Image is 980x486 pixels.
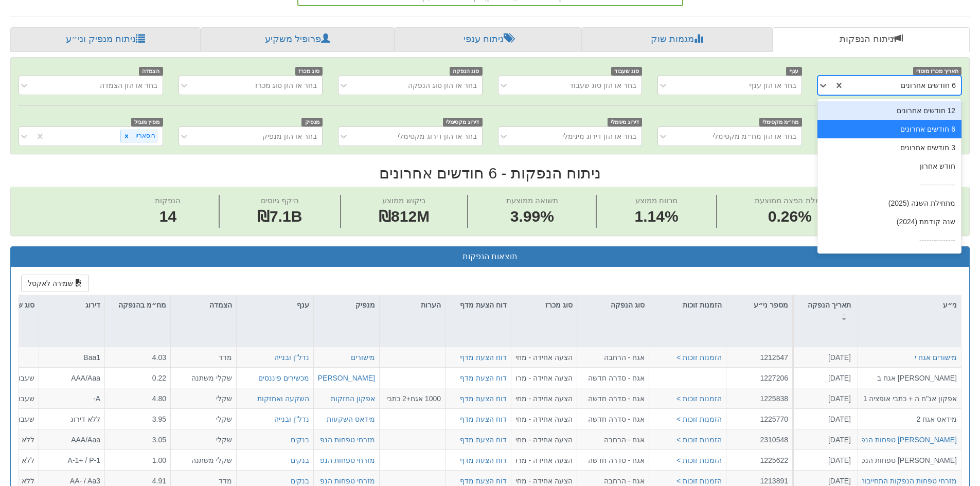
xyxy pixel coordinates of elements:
div: [DATE] [797,434,851,444]
span: 14 [155,206,181,228]
h2: ניתוח הנפקות - 6 חודשים אחרונים [10,165,970,182]
button: מזרחי טפחות הנפ [320,475,375,485]
div: אגח - הרחבה [581,434,645,444]
div: ני״ע [858,295,961,315]
span: 1.14% [635,206,679,228]
a: ניתוח ענפי [395,27,581,52]
div: 4.03 [109,352,166,363]
div: בחר או הזן הצמדה [100,80,157,91]
button: מזרחי טפחות הנפ [320,455,375,465]
div: שקלי [175,413,232,424]
button: בנקים [291,434,309,444]
button: שמירה לאקסל [21,275,89,292]
div: מידאס אגח 2 [862,413,957,424]
div: הצעה אחידה - מרווח [515,455,573,465]
button: [PERSON_NAME] [316,372,375,383]
button: בנקים [291,455,309,465]
div: השקעה ואחזקות [257,393,309,403]
button: נדל"ן ובנייה [274,352,309,363]
span: סוג שעבוד [611,67,643,76]
div: הזמנות זוכות [649,295,726,315]
span: סוג מכרז [295,67,323,76]
div: הצמדה [171,295,236,315]
button: הזמנות זוכות > [676,475,722,485]
span: היקף גיוסים [261,196,299,205]
span: ענף [786,67,802,76]
div: מנפיק [314,295,379,315]
div: 0.22 [109,372,166,383]
button: הזמנות זוכות > [676,413,722,424]
button: מזרחי טפחות הנפקות התחייבות 71 [850,475,957,485]
div: שקלי [175,393,232,403]
span: ₪812M [379,208,430,225]
span: ביקוש ממוצע [382,196,425,205]
div: 3.05 [109,434,166,444]
div: שקלי משתנה [175,372,232,383]
button: נדל"ן ובנייה [274,413,309,424]
div: אפקון אג"ח ה + כתבי אופציה 1 [862,393,957,403]
div: שקלי [175,434,232,444]
div: מישורים [351,352,375,363]
button: מזרחי טפחות הנפ [320,434,375,444]
div: הצעה אחידה - מחיר [515,434,573,444]
div: מספר ני״ע [726,295,792,315]
span: סוג הנפקה [450,67,483,76]
a: דוח הצעת מדף [460,456,507,464]
a: דוח הצעת מדף [460,435,507,443]
div: [PERSON_NAME] טפחות הנפקות אגח 63 [825,434,957,444]
div: A- [43,393,100,403]
div: דירוג [39,295,104,315]
div: אגח - סדרה חדשה [581,455,645,465]
div: 1000 אגח+2 כתבי אופציה [384,393,441,403]
div: 1213891 [730,475,788,485]
div: הצעה אחידה - מחיר [515,475,573,485]
div: 1225838 [730,393,788,403]
span: דירוג מינימלי [608,118,643,127]
div: חודש אחרון [817,157,961,175]
div: בחר או הזן סוג הנפקה [408,80,477,91]
div: [DATE] [797,475,851,485]
button: בנקים [291,475,309,485]
span: תשואה ממוצעת [506,196,558,205]
div: Baa1 [43,352,100,363]
div: בחר או הזן מנפיק [262,131,317,141]
div: AA- / Aa3 [43,475,100,485]
div: סוג מכרז [511,295,577,315]
button: מישורים אגח י [915,352,957,363]
div: מכשירים פיננסים [258,372,309,383]
div: 1212547 [730,352,788,363]
span: 0.26% [755,206,825,228]
button: הזמנות זוכות > [676,393,722,403]
div: --------------- [817,231,961,249]
span: עמלת הפצה ממוצעת [755,196,825,205]
div: 1225770 [730,413,788,424]
div: אפקון החזקות [331,393,375,403]
div: סוג הנפקה [577,295,649,315]
div: בחר או הזן דירוג מקסימלי [398,131,477,141]
span: מנפיק [301,118,323,127]
span: תאריך מכרז מוסדי [913,67,961,76]
div: [DATE] [797,352,851,363]
div: בחר או הזן סוג מכרז [255,80,317,91]
a: דוח הצעת מדף [460,415,507,423]
div: הצעה אחידה - מחיר [515,352,573,363]
a: דוח הצעת מדף [460,476,507,484]
div: אגח - סדרה חדשה [581,413,645,424]
div: 6 חודשים אחרונים [901,80,956,91]
div: [PERSON_NAME] אגח ב [862,372,957,383]
span: דירוג מקסימלי [443,118,483,127]
span: 3.99% [506,206,558,228]
div: --------------- [817,175,961,194]
div: 6 חודשים אחרונים [817,120,961,138]
div: הצעה אחידה - מרווח [515,372,573,383]
div: 3 חודשים אחרונים [817,138,961,157]
span: הצמדה [139,67,163,76]
div: מידאס השקעות [327,413,375,424]
div: ללא דירוג [43,413,100,424]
